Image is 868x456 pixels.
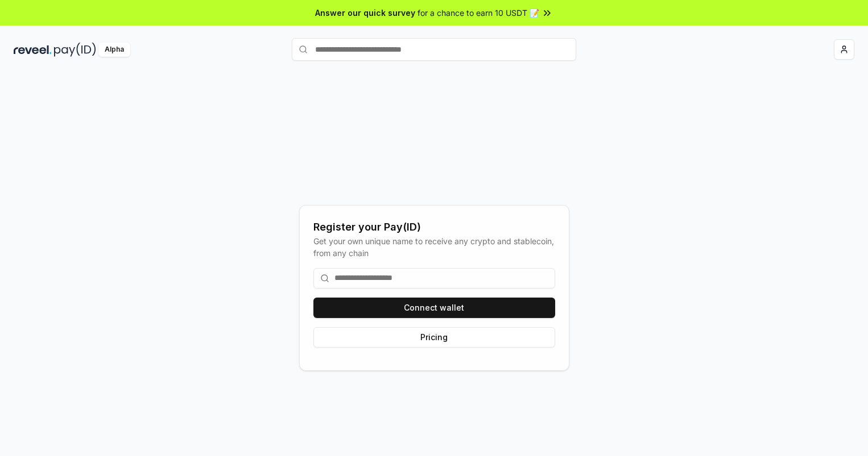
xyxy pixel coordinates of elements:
div: Get your own unique name to receive any crypto and stablecoin, from any chain [313,235,555,259]
div: Register your Pay(ID) [313,219,555,235]
span: Answer our quick survey [315,7,415,19]
button: Connect wallet [313,298,555,318]
img: pay_id [54,43,96,57]
span: for a chance to earn 10 USDT 📝 [418,7,539,19]
div: Alpha [98,43,130,57]
img: reveel_dark [14,43,52,57]
button: Pricing [313,327,555,348]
